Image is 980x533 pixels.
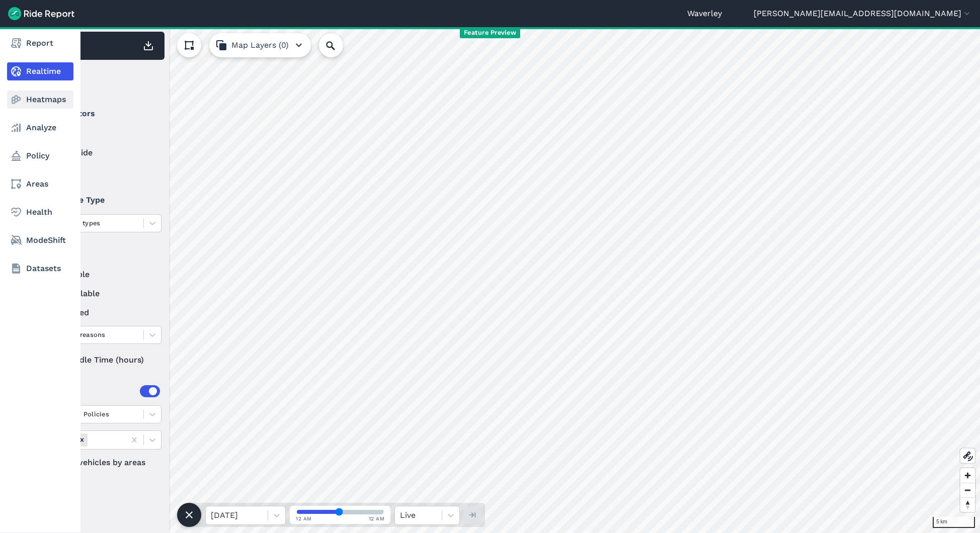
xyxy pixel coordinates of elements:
a: Realtime [7,62,73,80]
button: Map Layers (0) [209,33,311,57]
summary: Areas [41,377,160,405]
label: unavailable [41,288,161,300]
span: Feature Preview [460,28,520,38]
span: 12 AM [369,515,385,522]
div: Idle Time (hours) [41,351,161,369]
a: Areas [7,175,73,193]
label: Lime [41,166,161,178]
summary: Status [41,240,160,269]
div: Filter [37,64,165,96]
label: Ario [41,128,161,140]
a: Health [7,203,73,221]
button: Reset bearing to north [960,497,975,512]
a: Waverley [687,8,722,20]
img: Ride Report [8,7,74,20]
span: 12 AM [296,515,312,522]
a: Heatmaps [7,91,73,109]
label: reserved [41,307,161,319]
label: HelloRide [41,147,161,159]
div: Areas [54,385,160,397]
button: Zoom in [960,468,975,483]
label: Filter vehicles by areas [41,457,161,469]
div: Remove Areas (0) [76,433,88,446]
summary: Operators [41,100,160,128]
a: ModeShift [7,231,73,249]
canvas: Map [32,27,980,533]
a: Policy [7,147,73,165]
a: Report [7,34,73,52]
button: Zoom out [960,483,975,497]
div: 5 km [933,517,975,528]
a: Datasets [7,259,73,278]
summary: Vehicle Type [41,186,160,214]
a: Analyze [7,119,73,137]
input: Search Location or Vehicles [319,33,359,57]
label: available [41,269,161,281]
button: [PERSON_NAME][EMAIL_ADDRESS][DOMAIN_NAME] [754,8,972,20]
